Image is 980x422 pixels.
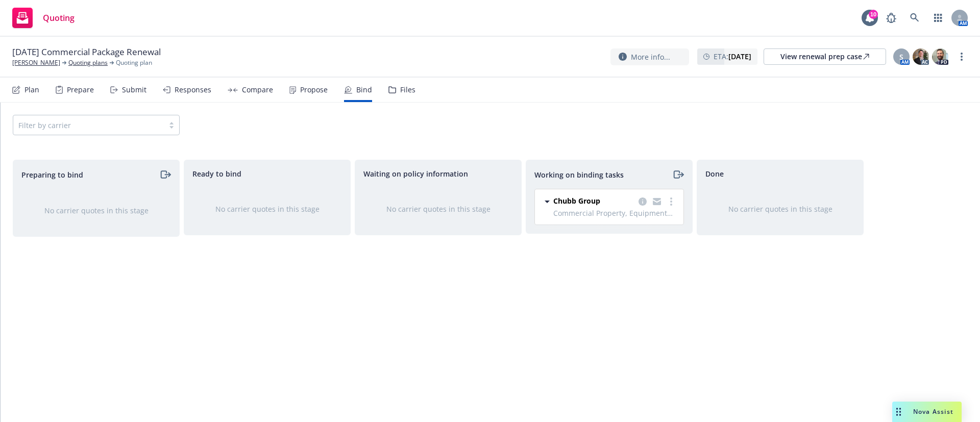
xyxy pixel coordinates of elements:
[242,86,273,94] div: Compare
[43,14,75,22] span: Quoting
[67,86,94,94] div: Prepare
[913,48,929,65] img: photo
[869,10,878,19] div: 10
[68,58,108,67] a: Quoting plans
[122,86,146,94] div: Submit
[665,195,677,208] a: more
[30,205,163,216] div: No carrier quotes in this stage
[12,58,60,67] a: [PERSON_NAME]
[356,86,372,94] div: Bind
[116,58,152,67] span: Quoting plan
[892,402,905,422] div: Drag to move
[300,86,328,94] div: Propose
[534,169,624,180] span: Working on binding tasks
[780,49,869,64] div: View renewal prep case
[714,51,751,62] span: ETA :
[21,169,83,180] span: Preparing to bind
[175,86,211,94] div: Responses
[201,204,334,214] div: No carrier quotes in this stage
[928,8,948,28] a: Switch app
[651,195,663,208] a: copy logging email
[892,402,962,422] button: Nova Assist
[400,86,415,94] div: Files
[932,48,948,65] img: photo
[955,51,968,63] a: more
[728,52,751,61] strong: [DATE]
[913,407,953,416] span: Nova Assist
[672,168,684,181] a: moveRight
[8,4,79,32] a: Quoting
[636,195,649,208] a: copy logging email
[192,168,241,179] span: Ready to bind
[610,48,689,65] button: More info...
[363,168,468,179] span: Waiting on policy information
[12,46,161,58] span: [DATE] Commercial Package Renewal
[714,204,847,214] div: No carrier quotes in this stage
[372,204,505,214] div: No carrier quotes in this stage
[899,52,903,62] span: S
[159,168,171,181] a: moveRight
[904,8,925,28] a: Search
[764,48,886,65] a: View renewal prep case
[553,195,600,206] span: Chubb Group
[881,8,901,28] a: Report a Bug
[705,168,724,179] span: Done
[553,208,677,218] span: Commercial Property, Equipment Breakdown, General Liability
[24,86,39,94] div: Plan
[631,52,670,62] span: More info...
